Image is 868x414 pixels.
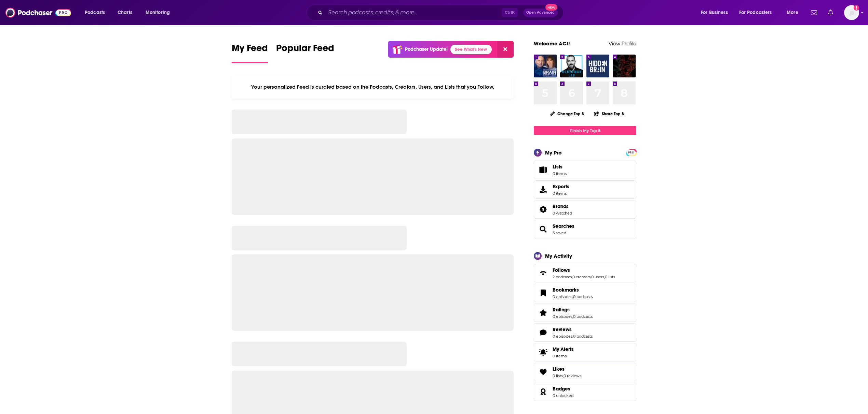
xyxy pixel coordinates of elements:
[735,7,782,18] button: open menu
[534,363,636,381] span: Likes
[546,109,588,118] button: Change Top 8
[536,288,550,298] a: Bookmarks
[605,275,615,279] a: 0 lists
[534,343,636,361] a: My Alerts
[232,42,268,63] a: My Feed
[534,323,636,342] span: Reviews
[573,334,593,339] a: 0 podcasts
[526,11,555,14] span: Open Advanced
[523,9,558,17] button: Open AdvancedNew
[553,354,574,358] span: 0 items
[313,5,570,20] div: Search podcasts, credits, & more...
[563,373,564,378] span: ,
[276,42,334,63] a: Popular Feed
[553,346,574,352] span: My Alerts
[536,224,550,234] a: Searches
[113,7,136,18] a: Charts
[536,185,550,194] span: Exports
[696,7,736,18] button: open menu
[564,373,581,378] a: 0 reviews
[573,314,593,319] a: 0 podcasts
[553,183,569,190] span: Exports
[553,366,565,372] span: Likes
[5,6,71,19] img: Podchaser - Follow, Share and Rate Podcasts
[787,8,798,17] span: More
[553,334,572,339] a: 0 episodes
[553,307,570,313] span: Ratings
[572,314,573,319] span: ,
[536,367,550,377] a: Likes
[553,326,593,332] a: Reviews
[844,5,859,20] img: User Profile
[536,328,550,337] a: Reviews
[534,180,636,199] a: Exports
[141,7,179,18] button: open menu
[553,231,566,235] a: 3 saved
[572,275,591,279] a: 0 creators
[553,393,573,398] a: 0 unlocked
[553,314,572,319] a: 0 episodes
[553,287,579,293] span: Bookmarks
[536,165,550,175] span: Lists
[553,373,563,378] a: 0 lists
[553,294,572,299] a: 0 episodes
[276,42,334,58] span: Popular Feed
[572,294,573,299] span: ,
[553,223,574,229] a: Searches
[604,275,605,279] span: ,
[534,40,570,47] a: Welcome ACI!
[534,55,557,77] img: Change Your Brain Every Day
[572,334,573,339] span: ,
[553,386,570,392] span: Badges
[553,203,572,209] a: Brands
[553,287,593,293] a: Bookmarks
[545,4,558,11] span: New
[591,275,591,279] span: ,
[534,304,636,322] span: Ratings
[146,8,170,17] span: Monitoring
[553,191,569,196] span: 0 items
[534,264,636,282] span: Follows
[534,200,636,219] span: Brands
[844,5,859,20] span: Logged in as aci-podcast
[534,161,636,179] a: Lists
[80,7,114,18] button: open menu
[85,8,105,17] span: Podcasts
[553,386,573,392] a: Badges
[553,267,570,273] span: Follows
[553,164,567,170] span: Lists
[782,7,807,18] button: open menu
[536,387,550,397] a: Badges
[591,275,604,279] a: 0 users
[534,126,636,135] a: Finish My Top 8
[405,46,448,52] p: Podchaser Update!
[627,150,635,155] a: PRO
[553,275,572,279] a: 2 podcasts
[553,211,572,216] a: 0 watched
[536,348,550,357] span: My Alerts
[739,8,772,17] span: For Podcasters
[232,42,268,58] span: My Feed
[560,55,583,77] img: Huberman Lab
[534,383,636,401] span: Badges
[553,267,615,273] a: Follows
[118,8,132,17] span: Charts
[536,268,550,278] a: Follows
[553,326,572,332] span: Reviews
[572,275,572,279] span: ,
[627,150,635,155] span: PRO
[808,7,820,18] a: Show notifications dropdown
[502,8,518,17] span: Ctrl K
[586,55,609,77] img: Hidden Brain
[534,284,636,302] span: Bookmarks
[536,205,550,214] a: Brands
[232,75,514,99] div: Your personalized Feed is curated based on the Podcasts, Creators, Users, and Lists that you Follow.
[613,55,636,77] img: The Farmacy Podcast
